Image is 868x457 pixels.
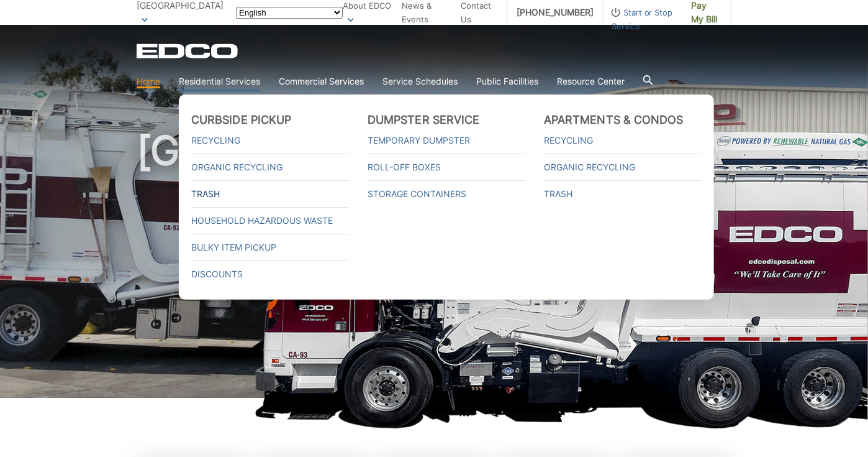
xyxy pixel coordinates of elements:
select: Select a language [236,7,343,19]
a: Discounts [191,267,349,281]
a: Home [137,75,160,88]
a: Recycling [191,134,349,147]
a: Resource Center [557,75,625,88]
a: Commercial Services [279,75,364,88]
a: Temporary Dumpster [368,134,525,147]
a: Trash [191,187,349,201]
a: Roll-Off Boxes [368,160,525,174]
a: Trash [544,187,702,201]
a: Dumpster Service [368,113,480,127]
a: Public Facilities [476,75,538,88]
h1: [GEOGRAPHIC_DATA] [137,131,731,404]
a: Residential Services [179,75,260,88]
a: Service Schedules [382,75,458,88]
a: Recycling [544,134,702,147]
a: Organic Recycling [191,160,349,174]
a: Organic Recycling [544,160,702,174]
a: Apartments & Condos [544,113,684,127]
a: Bulky Item Pickup [191,241,349,254]
a: Storage Containers [368,187,525,201]
a: Curbside Pickup [191,113,292,127]
a: Household Hazardous Waste [191,214,349,228]
a: EDCD logo. Return to the homepage. [137,44,240,58]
